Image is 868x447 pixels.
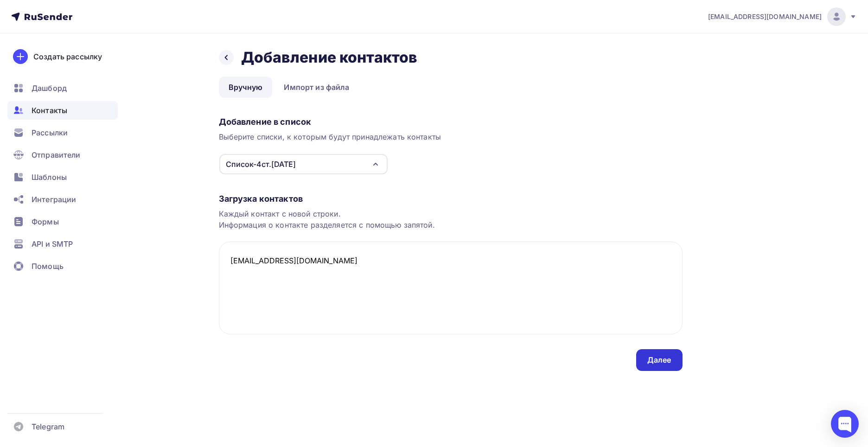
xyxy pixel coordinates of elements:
span: [EMAIL_ADDRESS][DOMAIN_NAME] [708,12,822,21]
div: Добавление в список [219,116,683,128]
span: Отправители [32,149,81,160]
a: [EMAIL_ADDRESS][DOMAIN_NAME] [708,7,857,26]
h2: Добавление контактов [241,48,418,67]
span: Шаблоны [32,172,67,183]
div: Загрузка контактов [219,193,683,204]
div: Список-4ст.[DATE] [226,159,296,170]
span: Формы [32,216,59,227]
a: Вручную [219,77,273,98]
span: Помощь [32,261,64,272]
a: Формы [7,212,118,231]
a: Шаблоны [7,168,118,186]
span: Контакты [32,105,67,116]
span: API и SMTP [32,238,73,249]
a: Рассылки [7,123,118,142]
span: Интеграции [32,194,76,205]
span: Рассылки [32,127,68,138]
a: Импорт из файла [274,77,359,98]
a: Контакты [7,101,118,120]
span: Дашборд [32,83,67,94]
a: Отправители [7,146,118,164]
div: Далее [647,355,671,365]
div: Каждый контакт с новой строки. Информация о контакте разделяется с помощью запятой. [219,208,683,230]
div: Выберите списки, к которым будут принадлежать контакты [219,131,683,142]
div: Создать рассылку [33,51,102,62]
span: Telegram [32,421,64,432]
a: Дашборд [7,79,118,97]
button: Список-4ст.[DATE] [219,153,388,175]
